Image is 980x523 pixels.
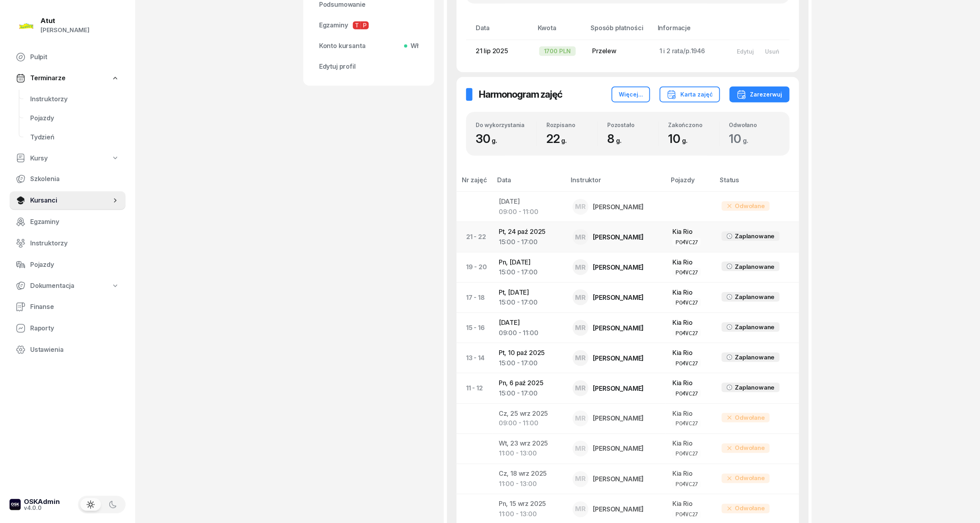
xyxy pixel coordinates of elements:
span: Ustawienia [30,345,119,355]
span: Pulpit [30,52,119,62]
span: MR [575,385,586,392]
span: Egzaminy [319,20,418,31]
td: Cz, 25 wrz 2025 [492,403,566,434]
span: Szkolenia [30,174,119,184]
div: Kia Rio [672,409,709,419]
div: 11:00 - 13:00 [499,479,560,490]
div: Kia Rio [672,318,709,328]
span: 21 lip 2025 [476,47,508,55]
div: [PERSON_NAME] [593,385,644,392]
th: Status [715,175,800,192]
div: Odwołano [729,122,780,128]
span: MR [575,446,586,452]
button: Karta zajęć [660,87,720,102]
div: Edytuj [737,48,754,55]
div: [PERSON_NAME] [593,264,644,270]
div: 09:00 - 11:00 [499,328,560,338]
small: g. [616,137,622,145]
div: Atut [41,17,89,24]
span: Dokumentacja [30,281,74,291]
span: Raporty [30,323,119,334]
div: Rozpisano [546,122,597,128]
a: Tydzień [24,128,126,147]
div: Zaplanowane [735,231,775,241]
div: OSKAdmin [24,499,60,506]
div: 11:00 - 13:00 [499,509,560,520]
a: Dokumentacja [10,277,126,295]
td: 19 - 20 [457,252,492,282]
div: Do wykorzystania [476,122,536,128]
a: Pulpit [10,48,126,67]
div: Kia Rio [672,227,709,237]
div: [PERSON_NAME] [593,234,644,240]
a: Kursanci [10,191,126,210]
td: Pt, 24 paź 2025 [492,222,566,252]
th: Pojazdy [666,175,715,192]
div: 15:00 - 17:00 [499,297,560,308]
th: Instruktor [566,175,666,192]
span: MR [575,506,586,513]
span: Instruktorzy [30,238,119,249]
div: 15:00 - 17:00 [499,237,560,247]
td: Wt, 23 wrz 2025 [492,434,566,464]
div: Zarezerwuj [737,90,782,99]
button: Edytuj [731,45,759,58]
a: Raporty [10,319,126,338]
th: Sposób płatności [586,23,653,40]
div: PO4VC27 [676,239,698,245]
th: Data [492,175,566,192]
span: Tydzień [30,132,119,143]
td: 11 - 12 [457,373,492,403]
div: Odwołane [722,474,770,483]
div: PO4VC27 [676,420,698,427]
span: P [361,21,369,29]
button: Więcej... [612,87,650,102]
div: Kia Rio [672,469,709,479]
div: Pozostało [607,122,658,128]
button: Zarezerwuj [730,87,790,102]
div: [PERSON_NAME] [593,204,644,210]
span: 10 [729,131,752,146]
span: Pojazdy [30,260,119,270]
a: Kursy [10,149,126,168]
span: 1 i 2 rata/p.1946 [659,47,705,55]
div: Kia Rio [672,257,709,268]
div: Zaplanowane [735,292,775,302]
small: g. [682,137,688,145]
img: logo-xs-dark@2x.png [10,499,21,510]
div: Zaplanowane [735,322,775,332]
a: EgzaminyTP [313,16,425,35]
span: MR [575,264,586,271]
div: Odwołane [722,504,770,513]
td: Pn, 6 paź 2025 [492,373,566,403]
span: MR [575,324,586,331]
div: PO4VC27 [676,511,698,518]
button: Usuń [759,45,785,58]
small: g. [743,137,748,145]
div: Kia Rio [672,499,709,509]
a: Edytuj profil [313,57,425,76]
td: 17 - 18 [457,282,492,313]
div: 15:00 - 17:00 [499,358,560,369]
div: 11:00 - 13:00 [499,449,560,459]
td: [DATE] [492,192,566,222]
span: Instruktorzy [30,94,119,104]
div: PO4VC27 [676,299,698,306]
td: Pt, 10 paź 2025 [492,343,566,373]
div: Przelew [592,46,647,56]
td: [DATE] [492,313,566,343]
span: MR [575,355,586,361]
span: T [353,21,361,29]
div: Więcej... [619,90,643,99]
div: Usuń [765,48,779,55]
td: Cz, 18 wrz 2025 [492,464,566,494]
span: Pojazdy [30,113,119,124]
span: Edytuj profil [319,62,418,72]
div: 09:00 - 11:00 [499,207,560,217]
div: Zaplanowane [735,262,775,272]
th: Data [466,23,533,40]
span: 22 [546,131,571,146]
span: Konto kursanta [319,41,418,51]
div: [PERSON_NAME] [593,355,644,361]
div: Kia Rio [672,378,709,388]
